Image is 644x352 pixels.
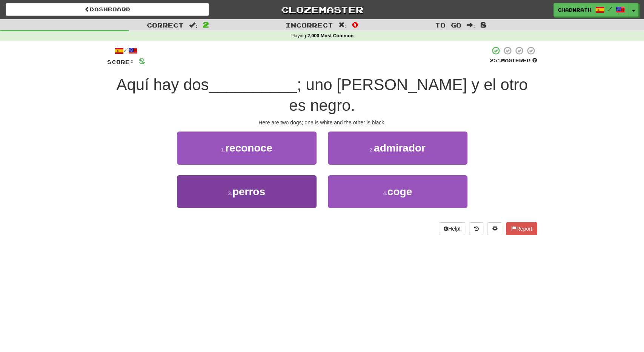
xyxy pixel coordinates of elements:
span: Aquí hay dos [116,76,209,93]
div: Mastered [490,57,537,64]
small: 4 . [383,190,387,196]
span: 2 [203,20,209,29]
span: : [338,22,347,28]
span: 8 [480,20,487,29]
small: 1 . [221,147,225,153]
button: 4.coge [328,175,467,208]
span: Score: [107,59,134,65]
strong: 2,000 Most Common [307,33,354,38]
small: 3 . [228,190,232,196]
button: 2.admirador [328,132,467,164]
small: 2 . [369,147,374,153]
span: Chadwrath [558,6,592,13]
button: Round history (alt+y) [469,222,483,235]
button: Report [506,222,537,235]
span: Correct [147,21,184,29]
button: 1.reconoce [177,132,317,164]
span: : [467,22,475,28]
span: reconoce [225,142,272,154]
a: Dashboard [6,3,209,16]
span: To go [435,21,461,29]
span: 0 [352,20,358,29]
button: Help! [439,222,466,235]
span: ; uno [PERSON_NAME] y el otro es negro. [289,76,528,114]
span: admirador [374,142,426,154]
span: 8 [139,56,145,66]
div: Here are two dogs; one is white and the other is black. [107,119,537,126]
a: Chadwrath / [553,3,629,17]
span: : [189,22,197,28]
span: / [608,6,612,11]
span: coge [387,186,412,197]
span: 25 % [490,57,501,63]
button: 3.perros [177,175,317,208]
div: / [107,46,145,55]
a: Clozemaster [220,3,424,16]
span: __________ [209,76,297,93]
span: perros [232,186,265,197]
span: Incorrect [286,21,333,29]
